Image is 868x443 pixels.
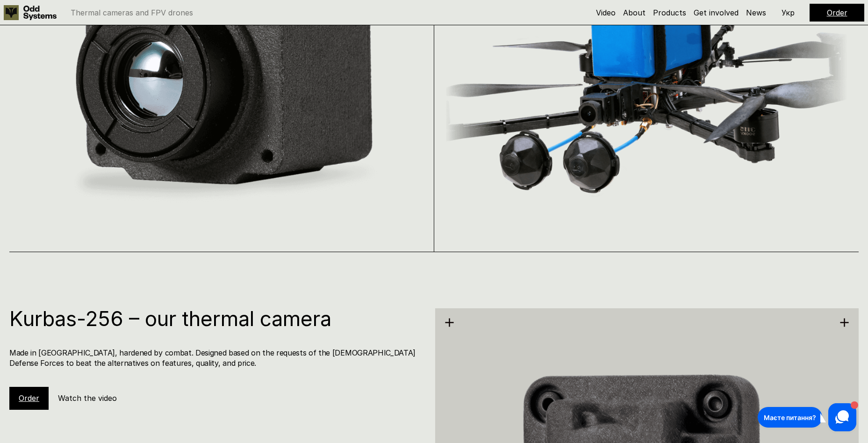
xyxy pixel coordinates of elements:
[58,393,117,403] h5: Watch the video
[746,8,766,17] a: News
[623,8,646,17] a: About
[653,8,686,17] a: Products
[9,348,424,369] h4: Made in [GEOGRAPHIC_DATA], hardened by combat. Designed based on the requests of the [DEMOGRAPHIC...
[596,8,616,17] a: Video
[19,393,39,403] a: Order
[755,401,859,434] iframe: HelpCrunch
[694,8,739,17] a: Get involved
[9,308,424,329] h1: Kurbas-256 – our thermal camera
[71,9,193,16] p: Thermal cameras and FPV drones
[782,9,795,16] p: Укр
[827,8,847,17] a: Order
